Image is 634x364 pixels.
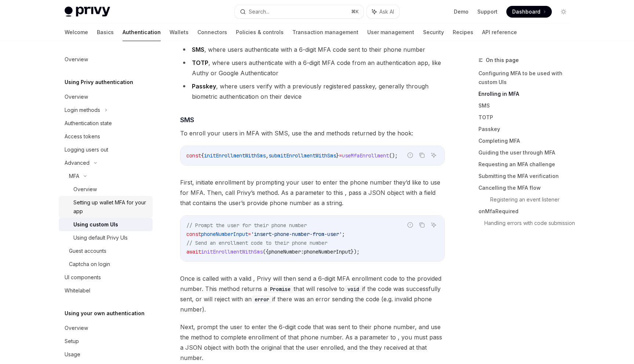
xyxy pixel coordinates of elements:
[69,260,110,269] div: Captcha on login
[204,152,266,159] span: initEnrollmentWithSms
[417,150,427,160] button: Copy the contents from the code block
[59,231,153,244] a: Using default Privy UIs
[59,143,153,156] a: Logging users out
[512,8,540,15] span: Dashboard
[186,248,201,255] span: await
[486,56,519,65] span: On this page
[65,119,112,128] div: Authentication state
[97,23,114,41] a: Basics
[484,217,575,229] a: Handling errors with code submission
[478,135,575,147] a: Completing MFA
[59,218,153,231] a: Using custom UIs
[336,152,339,159] span: }
[417,220,427,230] button: Copy the contents from the code block
[170,23,189,41] a: Wallets
[292,23,358,41] a: Transaction management
[429,150,438,160] button: Ask AI
[180,177,445,208] span: First, initiate enrollment by prompting your user to enter the phone number they’d like to use fo...
[339,152,342,159] span: =
[59,117,153,130] a: Authentication state
[65,159,90,167] div: Advanced
[69,172,79,181] div: MFA
[379,8,394,15] span: Ask AI
[263,248,269,255] span: ({
[69,247,106,255] div: Guest accounts
[405,220,415,230] button: Report incorrect code
[453,23,473,41] a: Recipes
[423,23,444,41] a: Security
[59,321,153,335] a: Overview
[65,78,133,87] h5: Using Privy authentication
[269,152,336,159] span: submitEnrollmentWithSms
[65,273,101,282] div: UI components
[180,322,445,363] span: Next, prompt the user to enter the 6-digit code that was sent to their phone number, and use the ...
[558,6,569,18] button: Toggle dark mode
[180,44,445,55] li: , where users authenticate with a 6-digit MFA code sent to their phone number
[269,248,304,255] span: phoneNumber:
[59,196,153,218] a: Setting up wallet MFA for your app
[73,233,128,242] div: Using default Privy UIs
[351,9,359,15] span: ⌘ K
[351,248,360,255] span: });
[389,152,398,159] span: ();
[59,244,153,258] a: Guest accounts
[252,295,272,303] code: error
[342,152,389,159] span: useMfaEnrollment
[192,46,204,53] strong: SMS
[478,88,575,100] a: Enrolling in MFA
[342,231,345,237] span: ;
[235,5,363,18] button: Search...⌘K
[192,83,216,90] strong: Passkey
[59,284,153,297] a: Whitelabel
[180,273,445,314] span: Once is called with a valid , Privy will then send a 6-digit MFA enrollment code to the provided ...
[478,100,575,112] a: SMS
[490,194,575,205] a: Registering an event listener
[197,23,227,41] a: Connectors
[267,285,294,293] code: Promise
[65,55,88,64] div: Overview
[73,220,118,229] div: Using custom UIs
[180,128,445,138] span: To enroll your users in MFA with SMS, use the and methods returned by the hook:
[65,106,100,114] div: Login methods
[65,132,100,141] div: Access tokens
[478,170,575,182] a: Submitting the MFA verification
[482,23,517,41] a: API reference
[201,152,204,159] span: {
[65,145,108,154] div: Logging users out
[251,231,342,237] span: 'insert-phone-number-from-user'
[59,90,153,103] a: Overview
[405,150,415,160] button: Report incorrect code
[478,182,575,194] a: Cancelling the MFA flow
[186,240,327,246] span: // Send an enrollment code to their phone number
[180,58,445,78] li: , where users authenticate with a 6-digit MFA code from an authentication app, like Authy or Goog...
[65,92,88,101] div: Overview
[59,183,153,196] a: Overview
[65,337,79,346] div: Setup
[304,248,351,255] span: phoneNumberInput
[59,258,153,271] a: Captcha on login
[367,5,399,18] button: Ask AI
[477,8,498,15] a: Support
[65,350,80,359] div: Usage
[59,335,153,348] a: Setup
[186,231,201,237] span: const
[65,23,88,41] a: Welcome
[180,115,194,125] span: SMS
[266,152,269,159] span: ,
[73,198,148,216] div: Setting up wallet MFA for your app
[65,309,145,318] h5: Using your own authentication
[478,123,575,135] a: Passkey
[478,205,575,217] a: onMfaRequired
[201,231,248,237] span: phoneNumberInput
[249,7,269,16] div: Search...
[186,152,201,159] span: const
[192,59,208,66] strong: TOTP
[59,130,153,143] a: Access tokens
[65,324,88,332] div: Overview
[478,68,575,88] a: Configuring MFA to be used with custom UIs
[186,222,307,229] span: // Prompt the user for their phone number
[65,286,90,295] div: Whitelabel
[73,185,97,194] div: Overview
[345,285,362,293] code: void
[180,81,445,102] li: , where users verify with a previously registered passkey, generally through biometric authentica...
